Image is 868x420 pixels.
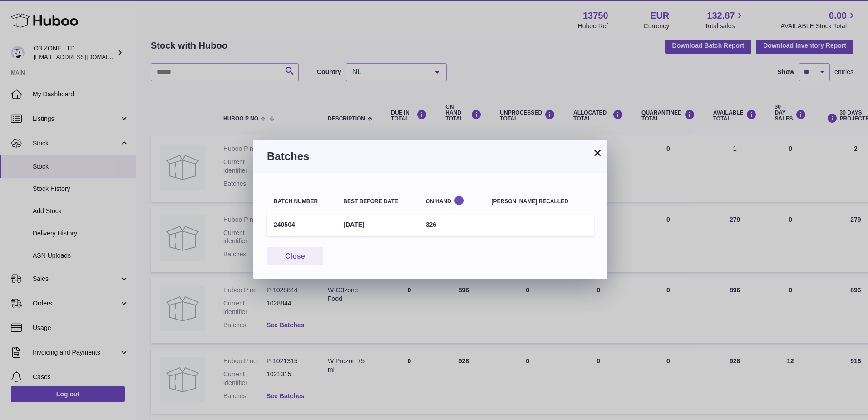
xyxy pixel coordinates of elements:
[267,149,594,164] h3: Batches
[492,199,587,205] div: [PERSON_NAME] recalled
[267,214,336,236] td: 240504
[426,195,478,204] div: On Hand
[419,214,485,236] td: 326
[267,247,323,266] button: Close
[343,199,412,205] div: Best before date
[336,214,419,236] td: [DATE]
[592,147,603,158] button: ×
[274,199,330,205] div: Batch number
